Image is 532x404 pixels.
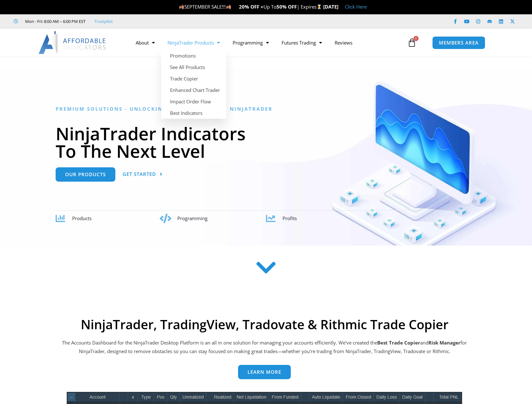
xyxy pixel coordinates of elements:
[161,73,226,84] a: Trade Copier
[38,31,107,54] img: LogoAI | Affordable Indicators – NinjaTrader
[161,84,226,96] a: Enhanced Chart Trader
[238,365,291,379] a: Learn more
[323,3,338,10] strong: [DATE]
[161,50,226,119] ul: NinjaTrader Products
[72,215,92,221] span: Products
[226,4,231,9] img: 🍂
[94,17,113,25] a: Trustpilot
[56,106,477,112] h6: Premium Solutions - Unlocking the Potential in NinjaTrader
[177,215,208,221] span: Programming
[161,50,226,61] a: Promotions
[56,125,477,160] h1: NinjaTrader Indicators To The Next Level
[275,35,328,50] a: Futures Trading
[161,35,226,50] a: NinjaTrader Products
[56,167,115,182] a: Our Products
[129,35,161,50] a: About
[283,215,297,221] span: Profits
[428,339,460,346] strong: Risk Manager
[123,172,156,177] span: Get Started
[276,3,297,10] strong: 50% OFF
[129,35,406,50] nav: Menu
[345,3,367,10] a: Click Here
[226,35,275,50] a: Programming
[65,172,106,177] span: Our Products
[161,96,226,107] a: Impact Order Flow
[61,317,468,332] h2: NinjaTrader, TradingView, Tradovate & Rithmic Trade Copier
[413,36,419,41] span: 0
[432,36,485,49] a: MEMBERS AREA
[398,33,426,52] a: 0
[24,17,85,25] span: Mon - Fri: 8:00 AM – 6:00 PM EST
[179,4,184,9] img: 🍂
[161,107,226,119] a: Best Indicators
[239,3,263,10] strong: 20% OFF +
[317,4,322,9] img: ⌛
[61,338,468,356] p: The Accounts Dashboard for the NinjaTrader Desktop Platform is an all in one solution for managin...
[123,167,163,182] a: Get Started
[161,61,226,73] a: See All Products
[248,370,281,374] span: Learn more
[377,339,420,346] b: Best Trade Copier
[328,35,359,50] a: Reviews
[179,3,323,10] span: SEPTEMBER SALE!!! Up To | Expires
[439,40,479,45] span: MEMBERS AREA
